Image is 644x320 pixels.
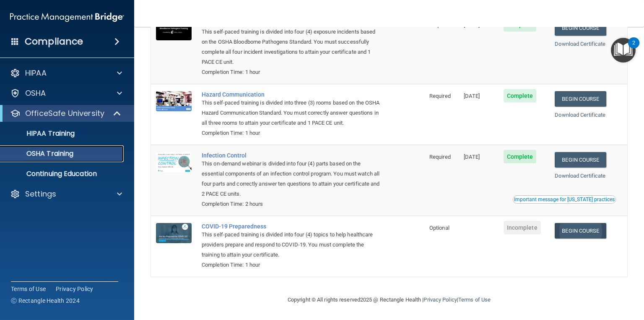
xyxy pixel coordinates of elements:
p: Settings [25,189,56,199]
a: Download Certificate [555,41,605,47]
a: OfficeSafe University [10,108,122,118]
a: Download Certificate [555,173,605,179]
button: Read this if you are a dental practitioner in the state of CA [513,195,616,204]
span: [DATE] [464,154,480,160]
a: Download Certificate [555,112,605,118]
a: Hazard Communication [202,91,382,98]
span: Complete [504,150,537,163]
a: Begin Course [555,91,606,107]
span: [DATE] [464,22,480,28]
p: OfficeSafe University [25,108,104,118]
a: Terms of Use [458,296,491,303]
p: OSHA [25,88,46,98]
a: Infection Control [202,152,382,159]
a: OSHA [10,88,122,98]
a: COVID-19 Preparedness [202,223,382,230]
span: Incomplete [504,221,541,234]
div: Important message for [US_STATE] practices [514,197,615,202]
a: Begin Course [555,223,606,239]
a: Privacy Policy [423,296,457,303]
div: Completion Time: 1 hour [202,128,382,138]
p: HIPAA [25,68,47,78]
button: Open Resource Center, 2 new notifications [611,38,636,63]
div: This self-paced training is divided into four (4) exposure incidents based on the OSHA Bloodborne... [202,27,382,67]
a: Privacy Policy [56,285,93,293]
div: This self-paced training is divided into three (3) rooms based on the OSHA Hazard Communication S... [202,98,382,128]
p: Continuing Education [5,170,120,178]
p: OSHA Training [5,150,73,158]
div: This self-paced training is divided into four (4) topics to help healthcare providers prepare and... [202,230,382,260]
a: Begin Course [555,20,606,36]
a: Settings [10,189,122,199]
img: PMB logo [10,9,124,26]
div: Completion Time: 1 hour [202,67,382,77]
span: Required [429,22,451,28]
a: HIPAA [10,68,122,78]
a: Begin Course [555,152,606,168]
span: Optional [429,225,449,231]
span: Required [429,93,451,99]
h4: Compliance [25,36,83,47]
span: Ⓒ Rectangle Health 2024 [11,296,80,305]
div: Completion Time: 1 hour [202,260,382,270]
div: Completion Time: 2 hours [202,199,382,209]
div: Copyright © All rights reserved 2025 @ Rectangle Health | | [236,286,542,313]
p: HIPAA Training [5,129,75,138]
span: Required [429,154,451,160]
div: 2 [632,43,635,54]
span: [DATE] [464,93,480,99]
div: This on-demand webinar is divided into four (4) parts based on the essential components of an inf... [202,159,382,199]
span: Complete [504,89,537,102]
a: Terms of Use [11,285,46,293]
